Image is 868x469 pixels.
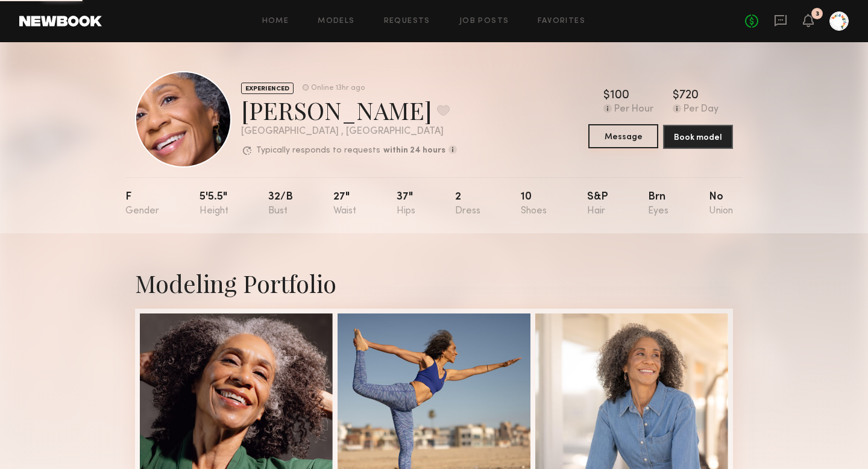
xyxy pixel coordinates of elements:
div: EXPERIENCED [241,83,294,94]
div: Modeling Portfolio [135,267,733,299]
div: [PERSON_NAME] [241,94,457,126]
div: Brn [648,192,668,216]
div: $ [603,90,610,102]
div: [GEOGRAPHIC_DATA] , [GEOGRAPHIC_DATA] [241,127,457,137]
div: Per Hour [614,104,653,115]
a: Favorites [538,17,585,25]
a: Requests [384,17,430,25]
div: 37" [397,192,415,216]
div: 3 [816,11,819,17]
b: within 24 hours [383,146,445,155]
div: S&P [587,192,608,216]
div: 5'5.5" [200,192,228,216]
div: Online 13hr ago [311,84,365,92]
button: Message [588,124,658,148]
div: F [125,192,159,216]
div: 10 [521,192,547,216]
div: 720 [679,90,699,102]
div: $ [673,90,679,102]
div: 27" [333,192,356,216]
a: Home [262,17,289,25]
p: Typically responds to requests [256,146,380,155]
button: Book model [663,125,733,149]
div: 100 [610,90,629,102]
div: 32/b [268,192,293,216]
div: 2 [455,192,480,216]
a: Models [318,17,354,25]
div: Per Day [684,104,719,115]
a: Job Posts [459,17,509,25]
div: No [709,192,733,216]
